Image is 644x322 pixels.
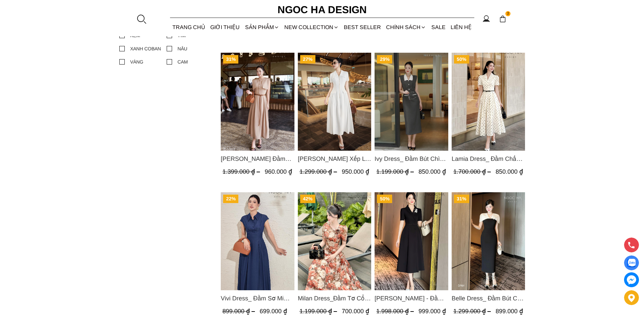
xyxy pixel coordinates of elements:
[297,294,371,303] span: Milan Dress_Đầm Tơ Cổ Tròn [PERSON_NAME], Tùng Xếp Ly D893
[260,308,287,315] span: 699.000 ₫
[221,154,294,163] span: [PERSON_NAME] Đầm Xòe Choàng Vai Màu Bee Kaki D1007
[375,192,448,290] a: Product image - Irene Dress - Đầm Vest Dáng Xòe Kèm Đai D713
[221,294,294,303] a: Link to Vivi Dress_ Đầm Sơ Mi Rớt Vai Bò Lụa Màu Xanh D1000
[627,259,636,267] img: Display image
[221,192,294,290] img: Vivi Dress_ Đầm Sơ Mi Rớt Vai Bò Lụa Màu Xanh D1000
[265,168,292,175] span: 960.000 ₫
[453,168,492,175] span: 1.700.000 ₫
[282,18,341,36] a: NEW COLLECTION
[297,52,371,150] img: Ella Dress_Đầm Xếp Ly Xòe Khóa Đồng Màu Trắng D1006
[375,154,448,163] span: Ivy Dress_ Đầm Bút Chì Vai Chờm Màu Ghi Mix Cổ Trắng D1005
[451,294,525,303] a: Link to Belle Dress_ Đầm Bút Chì Đen Phối Choàng Vai May Ly Màu Trắng Kèm Hoa D961
[297,154,371,163] span: [PERSON_NAME] Xếp Ly Xòe Khóa Đồng Màu Trắng D1006
[297,154,371,163] a: Link to Ella Dress_Đầm Xếp Ly Xòe Khóa Đồng Màu Trắng D1006
[221,52,294,150] a: Product image - Helen Dress_ Đầm Xòe Choàng Vai Màu Bee Kaki D1007
[222,308,257,315] span: 899.000 ₫
[297,52,371,150] a: Product image - Ella Dress_Đầm Xếp Ly Xòe Khóa Đồng Màu Trắng D1006
[419,168,446,175] span: 850.000 ₫
[453,308,492,315] span: 1.299.000 ₫
[341,308,369,315] span: 700.000 ₫
[375,294,448,303] span: [PERSON_NAME] - Đầm Vest Dáng Xòe Kèm Đai D713
[495,308,523,315] span: 899.000 ₫
[375,154,448,163] a: Link to Ivy Dress_ Đầm Bút Chì Vai Chờm Màu Ghi Mix Cổ Trắng D1005
[221,52,294,150] img: Helen Dress_ Đầm Xòe Choàng Vai Màu Bee Kaki D1007
[451,154,525,163] span: Lamia Dress_ Đầm Chấm Bi Cổ Vest Màu Kem D1003
[221,192,294,290] a: Product image - Vivi Dress_ Đầm Sơ Mi Rớt Vai Bò Lụa Màu Xanh D1000
[375,192,448,290] img: Irene Dress - Đầm Vest Dáng Xòe Kèm Đai D713
[505,11,511,17] span: 2
[297,192,371,290] img: Milan Dress_Đầm Tơ Cổ Tròn Đính Hoa, Tùng Xếp Ly D893
[429,18,448,36] a: SALE
[384,18,429,36] div: Chính sách
[375,294,448,303] a: Link to Irene Dress - Đầm Vest Dáng Xòe Kèm Đai D713
[499,15,506,23] img: img-CART-ICON-ksit0nf1
[297,192,371,290] a: Product image - Milan Dress_Đầm Tơ Cổ Tròn Đính Hoa, Tùng Xếp Ly D893
[341,168,369,175] span: 950.000 ₫
[451,192,525,290] a: Product image - Belle Dress_ Đầm Bút Chì Đen Phối Choàng Vai May Ly Màu Trắng Kèm Hoa D961
[208,18,242,36] a: GIỚI THIỆU
[297,294,371,303] a: Link to Milan Dress_Đầm Tơ Cổ Tròn Đính Hoa, Tùng Xếp Ly D893
[299,168,338,175] span: 1.299.000 ₫
[624,255,639,270] a: Display image
[177,58,188,66] div: CAM
[130,58,143,66] div: VÀNG
[299,308,338,315] span: 1.199.000 ₫
[419,308,446,315] span: 999.000 ₫
[451,192,525,290] img: Belle Dress_ Đầm Bút Chì Đen Phối Choàng Vai May Ly Màu Trắng Kèm Hoa D961
[375,52,448,150] a: Product image - Ivy Dress_ Đầm Bút Chì Vai Chờm Màu Ghi Mix Cổ Trắng D1005
[376,168,415,175] span: 1.199.000 ₫
[624,272,639,287] a: messenger
[221,294,294,303] span: Vivi Dress_ Đầm Sơ Mi Rớt Vai Bò Lụa Màu Xanh D1000
[271,2,373,18] a: Ngoc Ha Design
[451,154,525,163] a: Link to Lamia Dress_ Đầm Chấm Bi Cổ Vest Màu Kem D1003
[495,168,523,175] span: 850.000 ₫
[375,52,448,150] img: Ivy Dress_ Đầm Bút Chì Vai Chờm Màu Ghi Mix Cổ Trắng D1005
[130,45,161,52] div: XANH COBAN
[341,18,384,36] a: BEST SELLER
[242,18,282,36] div: SẢN PHẨM
[451,52,525,150] img: Lamia Dress_ Đầm Chấm Bi Cổ Vest Màu Kem D1003
[221,154,294,163] a: Link to Helen Dress_ Đầm Xòe Choàng Vai Màu Bee Kaki D1007
[376,308,415,315] span: 1.998.000 ₫
[222,168,262,175] span: 1.399.000 ₫
[451,294,525,303] span: Belle Dress_ Đầm Bút Chì Đen Phối Choàng Vai May Ly Màu Trắng Kèm Hoa D961
[170,18,208,36] a: TRANG CHỦ
[177,45,187,52] div: NÂU
[451,52,525,150] a: Product image - Lamia Dress_ Đầm Chấm Bi Cổ Vest Màu Kem D1003
[448,18,474,36] a: LIÊN HỆ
